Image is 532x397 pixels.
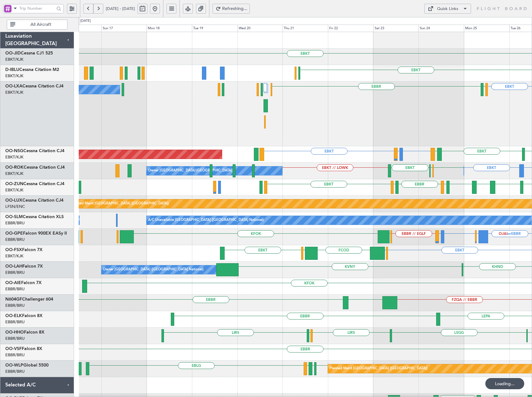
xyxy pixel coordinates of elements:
[5,220,25,226] a: EBBR/BRU
[212,4,250,14] button: Refreshing...
[485,378,524,389] div: Loading...
[5,297,53,301] a: N604GFChallenger 604
[5,253,23,259] a: EBKT/KJK
[5,51,21,55] span: OO-JID
[464,25,509,32] div: Mon 25
[7,20,68,30] button: All Aircraft
[5,264,22,269] span: OO-LAH
[5,352,25,358] a: EBBR/BRU
[437,6,458,12] div: Quick Links
[148,166,232,175] div: Owner [GEOGRAPHIC_DATA]-[GEOGRAPHIC_DATA]
[5,68,59,72] a: D-IBLUCessna Citation M2
[5,198,22,203] span: OO-LUX
[5,165,24,170] span: OO-ROK
[103,265,203,274] div: Owner [GEOGRAPHIC_DATA] ([GEOGRAPHIC_DATA] National)
[5,319,25,325] a: EBBR/BRU
[373,25,419,32] div: Sat 23
[222,7,248,11] span: Refreshing...
[5,347,22,351] span: OO-VSF
[5,154,23,160] a: EBKT/KJK
[5,281,21,285] span: OO-AIE
[5,204,25,209] a: LFSN/ENC
[5,182,23,186] span: OO-ZUN
[5,303,25,308] a: EBBR/BRU
[5,73,23,79] a: EBKT/KJK
[5,286,25,292] a: EBBR/BRU
[5,237,25,242] a: EBBR/BRU
[5,270,25,275] a: EBBR/BRU
[5,330,44,334] a: OO-HHOFalcon 8X
[147,25,192,32] div: Mon 18
[5,215,64,219] a: OO-SLMCessna Citation XLS
[148,216,264,225] div: A/C Unavailable [GEOGRAPHIC_DATA] ([GEOGRAPHIC_DATA] National)
[5,182,64,186] a: OO-ZUNCessna Citation CJ4
[16,22,65,27] span: All Aircraft
[5,281,42,285] a: OO-AIEFalcon 7X
[5,264,43,269] a: OO-LAHFalcon 7X
[5,198,63,203] a: OO-LUXCessna Citation CJ4
[5,187,23,193] a: EBKT/KJK
[5,297,22,301] span: N604GF
[5,90,23,95] a: EBKT/KJK
[328,25,373,32] div: Fri 22
[5,314,22,318] span: OO-ELK
[5,149,23,153] span: OO-NSG
[5,171,23,176] a: EBKT/KJK
[192,25,237,32] div: Tue 19
[80,18,91,24] div: [DATE]
[5,336,25,341] a: EBBR/BRU
[424,4,471,14] button: Quick Links
[282,25,328,32] div: Thu 21
[5,231,67,236] a: OO-GPEFalcon 900EX EASy II
[5,215,23,219] span: OO-SLM
[5,369,25,374] a: EBBR/BRU
[5,231,23,236] span: OO-GPE
[418,25,464,32] div: Sun 24
[5,314,43,318] a: OO-ELKFalcon 8X
[5,57,23,62] a: EBKT/KJK
[5,84,63,88] a: OO-LXACessna Citation CJ4
[5,68,19,72] span: D-IBLU
[5,363,23,367] span: OO-WLP
[5,330,24,334] span: OO-HHO
[237,25,283,32] div: Wed 20
[71,199,169,208] div: Planned Maint [GEOGRAPHIC_DATA] ([GEOGRAPHIC_DATA])
[5,51,53,55] a: OO-JIDCessna CJ1 525
[106,6,135,12] span: [DATE] - [DATE]
[5,248,43,252] a: OO-FSXFalcon 7X
[101,25,147,32] div: Sun 17
[19,4,54,13] input: Trip Number
[329,364,427,373] div: Planned Maint [GEOGRAPHIC_DATA] ([GEOGRAPHIC_DATA])
[5,248,22,252] span: OO-FSX
[5,84,22,88] span: OO-LXA
[5,363,49,367] a: OO-WLPGlobal 5500
[5,347,42,351] a: OO-VSFFalcon 8X
[5,165,65,170] a: OO-ROKCessna Citation CJ4
[5,149,64,153] a: OO-NSGCessna Citation CJ4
